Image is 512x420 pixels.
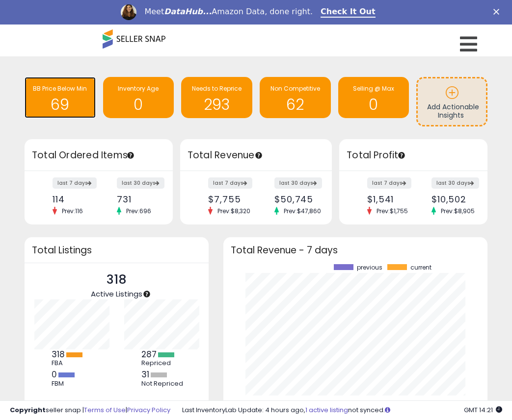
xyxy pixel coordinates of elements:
[117,194,156,204] div: 731
[265,97,326,113] h1: 62
[347,148,480,162] h3: Total Profit
[270,84,320,93] span: Non Competitive
[367,177,411,189] label: last 7 days
[493,9,503,15] div: Close
[25,77,96,118] a: BB Price Below Min 69
[372,207,413,215] span: Prev: $1,755
[186,97,247,113] h1: 293
[343,97,404,113] h1: 0
[397,151,406,160] div: Tooltip anchor
[367,194,406,204] div: $1,541
[32,247,201,254] h3: Total Listings
[260,77,331,118] a: Non Competitive 62
[121,4,136,20] img: Profile image for Georgie
[108,97,169,113] h1: 0
[182,406,502,415] div: Last InventoryLab Update: 4 hours ago, not synced.
[53,194,91,204] div: 114
[10,406,170,415] div: seller snap | |
[29,97,91,113] h1: 69
[213,207,255,215] span: Prev: $8,320
[126,151,135,160] div: Tooltip anchor
[208,177,252,189] label: last 7 days
[144,7,313,17] div: Meet Amazon Data, done right.
[118,84,159,93] span: Inventory Age
[436,207,480,215] span: Prev: $8,905
[321,7,376,18] a: Check It Out
[418,78,486,125] a: Add Actionable Insights
[53,177,97,189] label: last 7 days
[208,194,248,204] div: $7,755
[385,407,390,413] i: Click here to read more about un-synced listings.
[274,177,322,189] label: last 30 days
[353,84,394,93] span: Selling @ Max
[305,405,348,415] a: 1 active listing
[164,7,212,16] i: DataHub...
[141,380,186,388] div: Not Repriced
[52,369,57,380] b: 0
[10,405,46,415] strong: Copyright
[410,264,431,271] span: current
[357,264,382,271] span: previous
[33,84,87,93] span: BB Price Below Min
[431,177,479,189] label: last 30 days
[141,359,186,367] div: Repriced
[57,207,88,215] span: Prev: 116
[117,177,164,189] label: last 30 days
[427,102,479,121] span: Add Actionable Insights
[103,77,174,118] a: Inventory Age 0
[141,348,157,360] b: 287
[181,77,252,118] a: Needs to Reprice 293
[52,359,96,367] div: FBA
[338,77,409,118] a: Selling @ Max 0
[431,194,470,204] div: $10,502
[52,348,65,360] b: 318
[279,207,326,215] span: Prev: $47,860
[231,247,480,254] h3: Total Revenue - 7 days
[192,84,242,93] span: Needs to Reprice
[142,290,151,298] div: Tooltip anchor
[91,271,142,289] p: 318
[141,369,149,380] b: 31
[32,148,165,162] h3: Total Ordered Items
[52,380,96,388] div: FBM
[121,207,156,215] span: Prev: 696
[464,405,502,415] span: 2025-09-9 14:21 GMT
[188,148,324,162] h3: Total Revenue
[91,289,142,299] span: Active Listings
[84,405,126,415] a: Terms of Use
[254,151,263,160] div: Tooltip anchor
[274,194,315,204] div: $50,745
[127,405,170,415] a: Privacy Policy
